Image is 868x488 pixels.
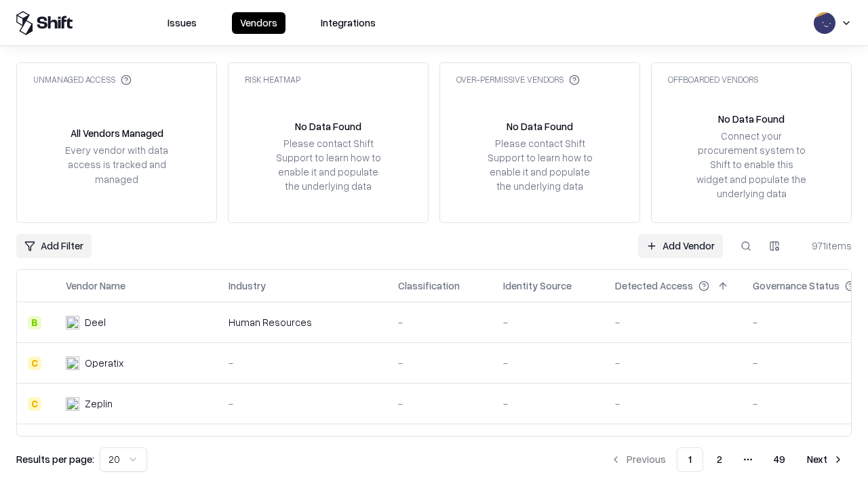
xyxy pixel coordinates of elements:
div: Detected Access [615,279,693,293]
div: Every vendor with data access is tracked and managed [60,143,173,186]
div: Connect your procurement system to Shift to enable this widget and populate the underlying data [695,129,808,201]
button: 49 [763,447,796,472]
div: - [398,396,481,411]
div: - [503,356,593,370]
div: Unmanaged Access [33,74,132,85]
div: No Data Found [507,119,573,134]
img: Operatix [66,357,79,370]
div: - [229,356,376,370]
div: Please contact Shift Support to learn how to enable it and populate the underlying data [272,136,384,194]
button: Integrations [313,12,384,34]
div: B [28,316,41,329]
div: - [615,356,731,370]
div: - [398,356,481,370]
div: Please contact Shift Support to learn how to enable it and populate the underlying data [484,136,596,194]
div: - [615,315,731,329]
button: 2 [706,447,733,472]
div: Vendor Name [66,279,125,293]
button: Issues [159,12,205,34]
div: Identity Source [503,279,572,293]
div: - [229,396,376,411]
p: Results per page: [16,452,94,466]
img: Zeplin [66,397,79,411]
a: Add Vendor [638,234,723,258]
div: Offboarded Vendors [668,74,758,85]
div: - [503,396,593,411]
div: - [615,396,731,411]
div: 971 items [797,239,852,253]
div: No Data Found [295,119,361,134]
div: Human Resources [229,315,376,329]
div: Classification [398,279,460,293]
div: Zeplin [85,396,113,411]
div: C [28,397,41,411]
button: Next [799,447,852,472]
nav: pagination [602,447,852,472]
button: 1 [677,447,703,472]
div: Governance Status [753,279,840,293]
div: All Vendors Managed [71,126,163,140]
div: Over-Permissive Vendors [456,74,580,85]
div: C [28,357,41,370]
div: - [503,315,593,329]
div: Deel [85,315,106,329]
div: - [398,315,481,329]
button: Add Filter [16,234,92,258]
div: Industry [229,279,266,293]
img: Deel [66,316,79,329]
button: Vendors [232,12,285,34]
div: No Data Found [718,112,785,126]
div: Risk Heatmap [245,74,300,85]
div: Operatix [85,356,123,370]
